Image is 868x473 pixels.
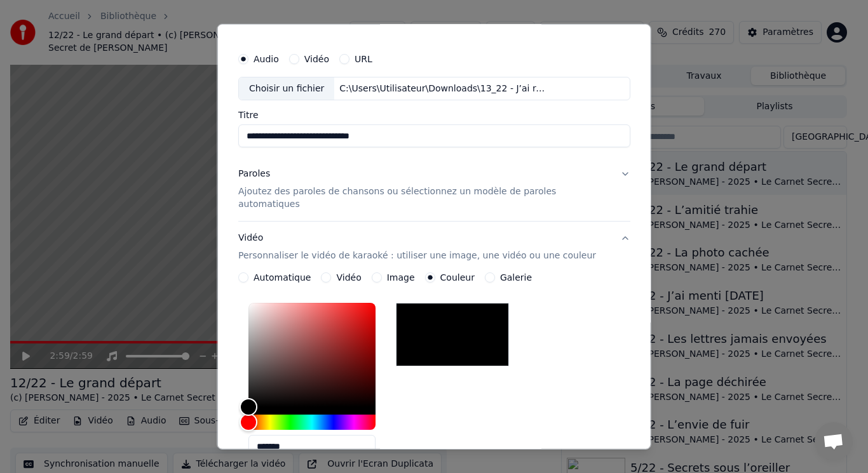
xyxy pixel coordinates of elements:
[336,273,361,282] label: Vidéo
[238,222,630,272] button: VidéoPersonnaliser le vidéo de karaoké : utiliser une image, une vidéo ou une couleur
[254,273,311,282] label: Automatique
[238,185,610,211] p: Ajoutez des paroles de chansons ou sélectionnez un modèle de paroles automatiques
[238,232,596,262] div: Vidéo
[248,415,376,430] div: Hue
[238,168,270,180] div: Paroles
[334,82,550,95] div: C:\Users\Utilisateur\Downloads\13_22 - J’ai rencontré quelqu’un.mp3
[440,273,474,282] label: Couleur
[304,54,329,63] label: Vidéo
[238,250,596,262] p: Personnaliser le vidéo de karaoké : utiliser une image, une vidéo ou une couleur
[238,157,630,221] button: ParolesAjoutez des paroles de chansons ou sélectionnez un modèle de paroles automatiques
[233,14,635,25] h2: Créer un Karaoké
[248,303,376,407] div: Color
[355,54,372,63] label: URL
[386,273,414,282] label: Image
[499,273,531,282] label: Galerie
[254,54,279,63] label: Audio
[238,110,630,119] label: Titre
[239,77,334,100] div: Choisir un fichier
